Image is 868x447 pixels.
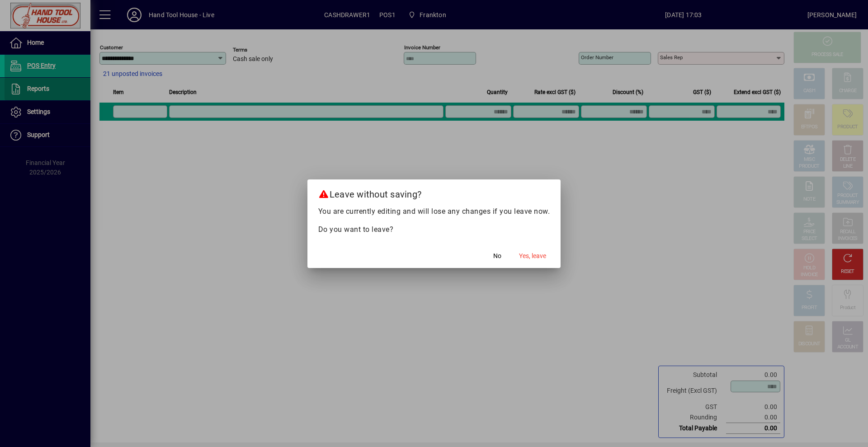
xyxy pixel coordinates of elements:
[483,248,512,264] button: No
[515,248,550,264] button: Yes, leave
[307,179,561,206] h2: Leave without saving?
[519,251,546,261] span: Yes, leave
[493,251,501,261] span: No
[318,224,550,235] p: Do you want to leave?
[318,206,550,217] p: You are currently editing and will lose any changes if you leave now.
